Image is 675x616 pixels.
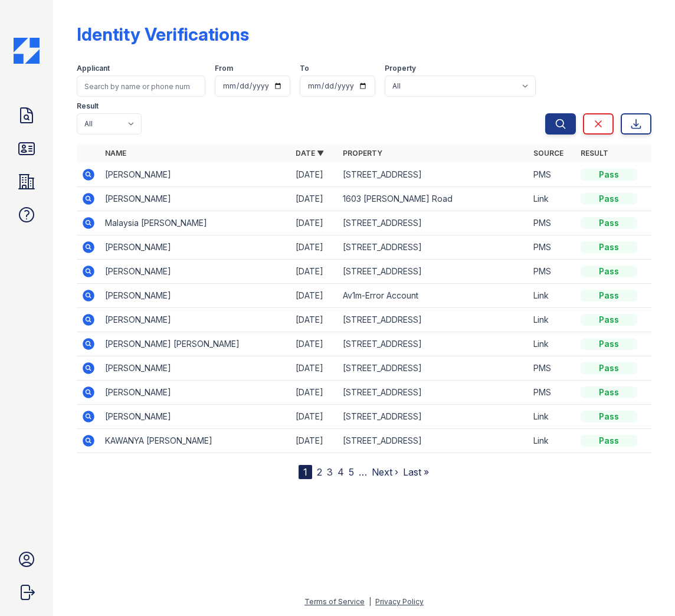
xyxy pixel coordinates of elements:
[338,381,529,405] td: [STREET_ADDRESS]
[581,149,608,158] a: Result
[581,411,637,422] div: Pass
[529,187,576,211] td: Link
[100,211,291,235] td: Malaysia [PERSON_NAME]
[100,308,291,332] td: [PERSON_NAME]
[100,429,291,453] td: KAWANYA [PERSON_NAME]
[529,211,576,235] td: PMS
[529,356,576,381] td: PMS
[291,332,338,356] td: [DATE]
[215,64,233,73] label: From
[338,308,529,332] td: [STREET_ADDRESS]
[529,308,576,332] td: Link
[338,260,529,284] td: [STREET_ADDRESS]
[529,235,576,260] td: PMS
[581,290,637,302] div: Pass
[291,308,338,332] td: [DATE]
[291,405,338,429] td: [DATE]
[100,163,291,187] td: [PERSON_NAME]
[100,235,291,260] td: [PERSON_NAME]
[349,466,354,478] a: 5
[529,405,576,429] td: Link
[100,187,291,211] td: [PERSON_NAME]
[581,217,637,229] div: Pass
[77,64,110,73] label: Applicant
[77,24,249,45] div: Identity Verifications
[533,149,563,158] a: Source
[100,284,291,308] td: [PERSON_NAME]
[338,211,529,235] td: [STREET_ADDRESS]
[291,235,338,260] td: [DATE]
[338,187,529,211] td: 1603 [PERSON_NAME] Road
[338,163,529,187] td: [STREET_ADDRESS]
[338,356,529,381] td: [STREET_ADDRESS]
[581,386,637,398] div: Pass
[105,149,126,158] a: Name
[291,211,338,235] td: [DATE]
[296,149,324,158] a: Date ▼
[304,597,365,606] a: Terms of Service
[581,435,637,447] div: Pass
[369,597,371,606] div: |
[372,466,398,478] a: Next ›
[100,381,291,405] td: [PERSON_NAME]
[338,332,529,356] td: [STREET_ADDRESS]
[291,381,338,405] td: [DATE]
[317,466,322,478] a: 2
[529,284,576,308] td: Link
[343,149,382,158] a: Property
[359,465,367,479] span: …
[338,405,529,429] td: [STREET_ADDRESS]
[100,260,291,284] td: [PERSON_NAME]
[100,332,291,356] td: [PERSON_NAME] [PERSON_NAME]
[291,163,338,187] td: [DATE]
[581,241,637,253] div: Pass
[403,466,429,478] a: Last »
[529,381,576,405] td: PMS
[338,235,529,260] td: [STREET_ADDRESS]
[100,405,291,429] td: [PERSON_NAME]
[375,597,424,606] a: Privacy Policy
[529,260,576,284] td: PMS
[529,429,576,453] td: Link
[337,466,344,478] a: 4
[581,169,637,181] div: Pass
[581,338,637,350] div: Pass
[581,314,637,326] div: Pass
[291,284,338,308] td: [DATE]
[291,429,338,453] td: [DATE]
[291,356,338,381] td: [DATE]
[581,362,637,374] div: Pass
[291,260,338,284] td: [DATE]
[300,64,309,73] label: To
[291,187,338,211] td: [DATE]
[338,429,529,453] td: [STREET_ADDRESS]
[581,266,637,277] div: Pass
[529,163,576,187] td: PMS
[581,193,637,205] div: Pass
[529,332,576,356] td: Link
[100,356,291,381] td: [PERSON_NAME]
[338,284,529,308] td: Av1m-Error Account
[77,101,99,111] label: Result
[14,38,40,64] img: CE_Icon_Blue-c292c112584629df590d857e76928e9f676e5b41ef8f769ba2f05ee15b207248.png
[327,466,333,478] a: 3
[299,465,312,479] div: 1
[385,64,416,73] label: Property
[77,76,206,97] input: Search by name or phone number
